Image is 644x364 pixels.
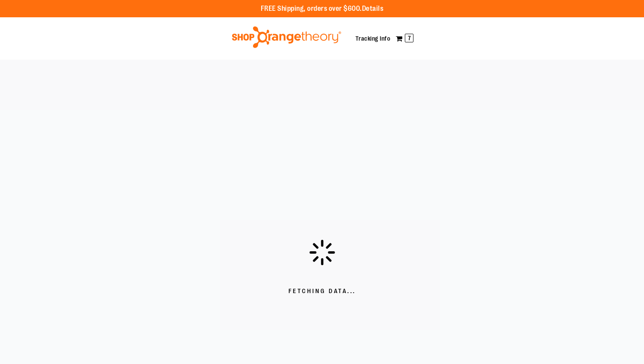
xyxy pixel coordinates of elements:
[356,35,391,42] a: Tracking Info
[261,4,384,14] p: FREE Shipping, orders over $600.
[288,287,356,296] span: Fetching Data...
[405,34,413,42] span: 7
[231,26,343,48] img: Shop Orangetheory
[362,5,384,13] a: Details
